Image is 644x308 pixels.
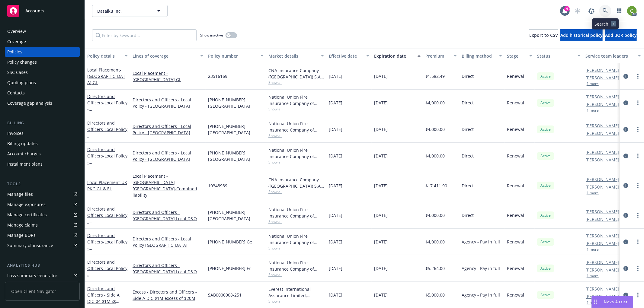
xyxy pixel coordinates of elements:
[622,212,630,219] a: circleInformation
[87,179,127,192] a: Local Placement
[7,27,26,36] div: Overview
[268,206,324,219] div: National Union Fire Insurance Company of [GEOGRAPHIC_DATA], [GEOGRAPHIC_DATA], AIG, [PERSON_NAME]...
[329,292,342,298] span: [DATE]
[5,200,80,209] a: Manage exposures
[560,32,603,38] span: Add historical policy
[585,75,619,81] a: [PERSON_NAME]
[268,67,324,80] div: CNA Insurance Company ([GEOGRAPHIC_DATA]) S.A., CNA Insurance, CNA Insurance (International)
[5,98,80,108] a: Coverage gap analysis
[585,101,619,107] a: [PERSON_NAME]
[5,241,80,250] a: Summary of insurance
[5,159,80,169] a: Installment plans
[5,47,80,57] a: Policies
[462,239,500,245] span: Agency - Pay in full
[208,123,264,136] span: [PHONE_NUMBER] [GEOGRAPHIC_DATA]
[462,153,474,159] span: Direct
[7,129,24,138] div: Invoices
[507,126,524,132] span: Renewal
[585,233,619,239] a: [PERSON_NAME]
[92,29,197,41] input: Filter by keyword...
[5,129,80,138] a: Invoices
[5,149,80,159] a: Account charges
[374,53,414,59] div: Expiration date
[540,74,552,79] span: Active
[425,153,445,159] span: $4,000.00
[87,265,127,290] span: - Local Policy - [GEOGRAPHIC_DATA]
[5,262,80,268] div: Analytics hub
[133,289,203,301] a: Excess - Directors and Officers - Side A DIC $1M excess of $20M
[622,182,630,189] a: circleInformation
[425,73,445,79] span: $1,582.49
[634,291,642,299] a: more
[7,159,43,169] div: Installment plans
[425,292,445,298] span: $5,000.00
[7,88,25,98] div: Contacts
[97,8,149,14] span: Dataiku Inc.
[268,133,324,138] span: Show all
[540,183,552,188] span: Active
[208,265,251,271] span: [PHONE_NUMBER] Fr
[5,68,80,77] a: SSC Cases
[425,183,447,189] span: $17,411.90
[208,97,264,109] span: [PHONE_NUMBER] [GEOGRAPHIC_DATA]
[133,70,203,83] a: Local Placement - [GEOGRAPHIC_DATA] GL
[268,272,324,277] span: Show all
[540,100,552,106] span: Active
[268,246,324,251] span: Show all
[605,29,637,41] button: Add BOR policy
[268,80,324,85] span: Show all
[622,126,630,133] a: circleInformation
[329,53,363,59] div: Effective date
[585,184,619,190] a: [PERSON_NAME]
[133,123,203,136] a: Directors and Officers - Local Policy - [GEOGRAPHIC_DATA]
[5,271,80,281] a: Loss summary generator
[268,53,317,59] div: Market details
[208,150,264,162] span: [PHONE_NUMBER] [GEOGRAPHIC_DATA]
[540,213,552,218] span: Active
[591,296,633,308] button: Nova Assist
[200,33,223,38] span: Show inactive
[87,100,127,125] span: - Local Policy - [GEOGRAPHIC_DATA]
[540,127,552,132] span: Active
[585,5,598,17] a: Report a Bug
[372,49,423,63] button: Expiration date
[7,210,47,220] div: Manage certificates
[583,49,643,63] button: Service team leaders
[5,189,80,199] a: Manage files
[374,183,388,189] span: [DATE]
[329,126,342,132] span: [DATE]
[537,53,574,59] div: Status
[374,212,388,218] span: [DATE]
[634,126,642,133] a: more
[540,153,552,159] span: Active
[507,239,524,245] span: Renewal
[25,8,44,13] span: Accounts
[585,122,619,129] a: [PERSON_NAME]
[7,241,53,250] div: Summary of insurance
[5,88,80,98] a: Contacts
[5,27,80,36] a: Overview
[87,120,127,151] a: Directors and Officers
[133,262,203,275] a: Directors and Officers - [GEOGRAPHIC_DATA] Local D&O
[7,220,38,230] div: Manage claims
[540,292,552,298] span: Active
[87,53,121,59] div: Policy details
[634,265,642,272] a: more
[130,49,206,63] button: Lines of coverage
[634,182,642,189] a: more
[133,97,203,109] a: Directors and Officers - Local Policy - [GEOGRAPHIC_DATA]
[268,160,324,165] span: Show all
[592,296,599,308] div: Drag to move
[5,220,80,230] a: Manage claims
[585,216,619,222] a: [PERSON_NAME]
[7,78,36,87] div: Quoting plans
[462,212,474,218] span: Direct
[5,210,80,220] a: Manage certificates
[462,53,495,59] div: Billing method
[425,239,445,245] span: $4,000.00
[87,212,127,237] span: - Local Policy - [GEOGRAPHIC_DATA]
[540,266,552,271] span: Active
[425,100,445,106] span: $4,000.00
[87,126,127,151] span: - Local Policy - [GEOGRAPHIC_DATA]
